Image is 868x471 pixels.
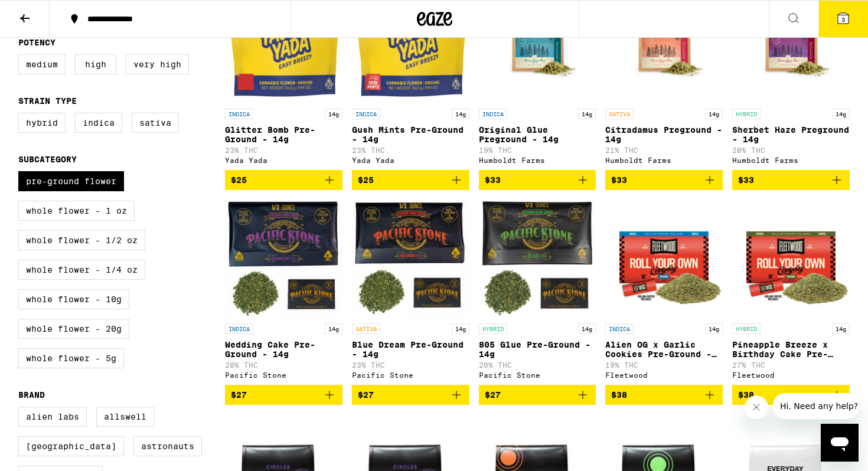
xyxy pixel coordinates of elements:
[479,371,596,379] div: Pacific Stone
[18,289,129,309] label: Whole Flower - 10g
[832,109,850,119] p: 14g
[18,319,129,339] label: Whole Flower - 20g
[225,156,342,164] div: Yada Yada
[352,109,380,119] p: INDICA
[578,323,596,334] p: 14g
[18,54,66,74] label: Medium
[225,199,342,385] a: Open page for Wedding Cake Pre-Ground - 14g from Pacific Stone
[352,323,380,334] p: SATIVA
[225,125,342,144] p: Glitter Bomb Pre-Ground - 14g
[605,199,723,318] img: Fleetwood - Alien OG x Garlic Cookies Pre-Ground - 14g
[605,371,723,379] div: Fleetwood
[352,170,469,190] button: Add to bag
[832,323,850,334] p: 14g
[732,170,850,190] button: Add to bag
[225,199,342,318] img: Pacific Stone - Wedding Cake Pre-Ground - 14g
[705,109,723,119] p: 14g
[18,171,124,191] label: Pre-ground Flower
[225,371,342,379] div: Pacific Stone
[605,125,723,144] p: Citradamus Preground - 14g
[605,109,634,119] p: SATIVA
[132,113,179,133] label: Sativa
[358,175,374,185] span: $25
[479,323,507,334] p: HYBRID
[605,340,723,359] p: Alien OG x Garlic Cookies Pre-Ground - 14g
[75,113,122,133] label: Indica
[732,361,850,369] p: 27% THC
[18,155,77,164] legend: Subcategory
[352,371,469,379] div: Pacific Stone
[352,361,469,369] p: 23% THC
[738,175,754,185] span: $33
[479,146,596,154] p: 19% THC
[732,385,850,405] button: Add to bag
[96,407,154,427] label: Allswell
[352,340,469,359] p: Blue Dream Pre-Ground - 14g
[358,390,374,400] span: $27
[452,109,469,119] p: 14g
[225,323,253,334] p: INDICA
[479,109,507,119] p: INDICA
[745,395,768,419] iframe: Close message
[479,156,596,164] div: Humboldt Farms
[18,407,87,427] label: Alien Labs
[452,323,469,334] p: 14g
[325,109,342,119] p: 14g
[231,175,247,185] span: $25
[732,371,850,379] div: Fleetwood
[705,323,723,334] p: 14g
[773,393,859,419] iframe: Message from company
[479,170,596,190] button: Add to bag
[578,109,596,119] p: 14g
[611,390,627,400] span: $38
[732,199,850,385] a: Open page for Pineapple Breeze x Birthday Cake Pre-Ground - 14g from Fleetwood
[605,146,723,154] p: 21% THC
[18,113,66,133] label: Hybrid
[225,361,342,369] p: 20% THC
[479,361,596,369] p: 20% THC
[732,125,850,144] p: Sherbet Haze Preground - 14g
[732,199,850,318] img: Fleetwood - Pineapple Breeze x Birthday Cake Pre-Ground - 14g
[225,170,342,190] button: Add to bag
[485,390,501,400] span: $27
[352,146,469,154] p: 23% THC
[352,385,469,405] button: Add to bag
[225,385,342,405] button: Add to bag
[821,424,859,462] iframe: Button to launch messaging window
[231,390,247,400] span: $27
[352,199,469,318] img: Pacific Stone - Blue Dream Pre-Ground - 14g
[479,199,596,318] img: Pacific Stone - 805 Glue Pre-Ground - 14g
[732,109,761,119] p: HYBRID
[18,390,45,400] legend: Brand
[225,146,342,154] p: 23% THC
[75,54,116,74] label: High
[738,390,754,400] span: $38
[732,156,850,164] div: Humboldt Farms
[605,199,723,385] a: Open page for Alien OG x Garlic Cookies Pre-Ground - 14g from Fleetwood
[352,199,469,385] a: Open page for Blue Dream Pre-Ground - 14g from Pacific Stone
[605,323,634,334] p: INDICA
[732,146,850,154] p: 20% THC
[485,175,501,185] span: $33
[18,348,124,368] label: Whole Flower - 5g
[18,38,56,47] legend: Potency
[732,340,850,359] p: Pineapple Breeze x Birthday Cake Pre-Ground - 14g
[325,323,342,334] p: 14g
[818,1,868,37] button: 3
[611,175,627,185] span: $33
[605,170,723,190] button: Add to bag
[352,125,469,144] p: Gush Mints Pre-Ground - 14g
[732,323,761,334] p: HYBRID
[605,385,723,405] button: Add to bag
[126,54,189,74] label: Very High
[225,109,253,119] p: INDICA
[18,201,135,221] label: Whole Flower - 1 oz
[479,385,596,405] button: Add to bag
[18,436,124,456] label: [GEOGRAPHIC_DATA]
[605,156,723,164] div: Humboldt Farms
[18,96,77,106] legend: Strain Type
[841,16,845,23] span: 3
[479,340,596,359] p: 805 Glue Pre-Ground - 14g
[18,230,145,250] label: Whole Flower - 1/2 oz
